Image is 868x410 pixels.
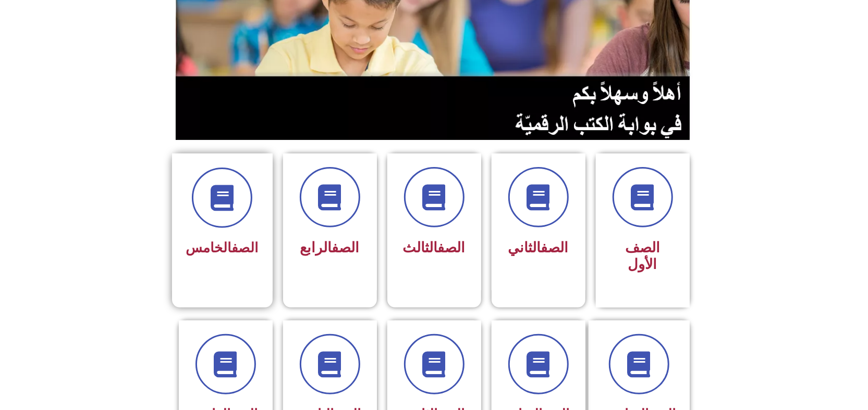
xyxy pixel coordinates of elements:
[186,240,259,255] span: الخامس
[300,239,360,256] span: الرابع
[438,239,466,256] a: الصف
[332,239,360,256] a: الصف
[508,239,569,256] span: الثاني
[541,239,569,256] a: الصف
[625,239,660,273] span: الصف الأول
[232,240,259,255] a: الصف
[403,239,466,256] span: الثالث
